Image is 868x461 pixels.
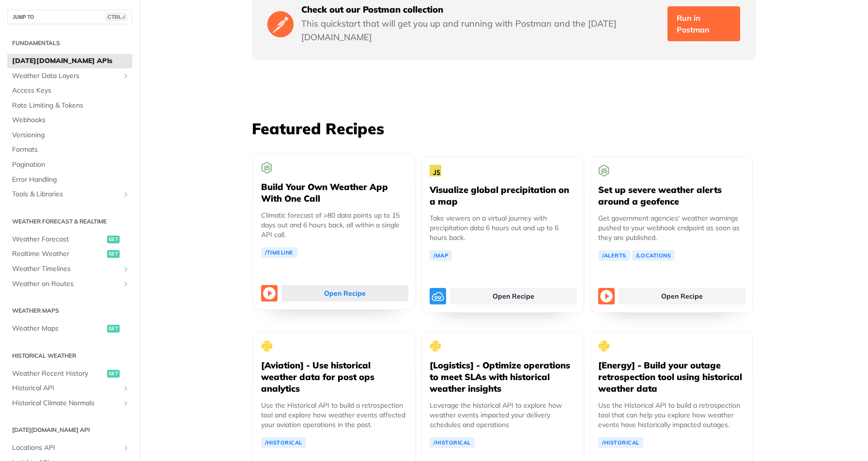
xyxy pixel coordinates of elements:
[7,232,132,247] a: Weather Forecastget
[12,56,130,66] span: [DATE][DOMAIN_NAME] APIs
[122,191,130,198] button: Show subpages for Tools & Libraries
[12,175,130,185] span: Error Handling
[619,288,745,304] a: Open Recipe
[598,437,643,448] a: /Historical
[7,381,132,396] a: Historical APIShow subpages for Historical API
[12,71,120,81] span: Weather Data Layers
[7,396,132,411] a: Historical Climate NormalsShow subpages for Historical Climate Normals
[12,443,120,453] span: Locations API
[12,115,130,125] span: Webhooks
[12,324,105,334] span: Weather Maps
[7,351,132,360] h2: Historical Weather
[598,250,630,261] a: /Alerts
[598,213,744,242] p: Get government agencies' weather warnings pushed to your webhook endpoint as soon as they are pub...
[7,10,132,24] button: JUMP TOCTRL-/
[122,265,130,273] button: Show subpages for Weather Timelines
[450,288,577,304] a: Open Recipe
[107,370,120,378] span: get
[7,128,132,143] a: Versioning
[12,145,130,155] span: Formats
[261,210,407,239] p: Climatic forecast of >80 data points up to 15 days out and 6 hours back, all within a single API ...
[7,187,132,202] a: Tools & LibrariesShow subpages for Tools & Libraries
[301,17,660,44] p: This quickstart that will get you up and running with Postman and the [DATE][DOMAIN_NAME]
[12,383,120,393] span: Historical API
[430,360,576,395] h5: [Logistics] - Optimize operations to meet SLAs with historical weather insights
[122,280,130,288] button: Show subpages for Weather on Routes
[261,360,407,395] h5: [Aviation] - Use historical weather data for post ops analytics
[7,321,132,336] a: Weather Mapsget
[12,101,130,111] span: Rate Limiting & Tokens
[7,173,132,187] a: Error Handling
[122,444,130,452] button: Show subpages for Locations API
[267,10,294,38] img: Postman Logo
[12,235,105,244] span: Weather Forecast
[107,236,120,243] span: get
[12,190,120,199] span: Tools & Libraries
[7,143,132,157] a: Formats
[252,118,756,139] h3: Featured Recipes
[7,54,132,68] a: [DATE][DOMAIN_NAME] APIs
[430,184,576,207] h5: Visualize global precipitation on a map
[261,247,297,258] a: /Timeline
[7,366,132,381] a: Weather Recent Historyget
[261,400,407,429] p: Use the Historical API to build a retrospection tool and explore how weather events affected your...
[7,69,132,83] a: Weather Data LayersShow subpages for Weather Data Layers
[7,39,132,48] h2: Fundamentals
[261,181,407,205] h5: Build Your Own Weather App With One Call
[667,6,740,41] a: Run in Postman
[7,247,132,261] a: Realtime Weatherget
[122,72,130,80] button: Show subpages for Weather Data Layers
[12,160,130,170] span: Pagination
[7,113,132,127] a: Webhooks
[301,4,660,16] h5: Check out our Postman collection
[12,86,130,95] span: Access Keys
[12,279,120,289] span: Weather on Routes
[7,98,132,113] a: Rate Limiting & Tokens
[7,83,132,98] a: Access Keys
[12,398,120,408] span: Historical Climate Normals
[12,249,105,259] span: Realtime Weather
[7,158,132,172] a: Pagination
[281,285,408,302] a: Open Recipe
[122,399,130,407] button: Show subpages for Historical Climate Normals
[106,13,127,21] span: CTRL-/
[430,250,452,261] a: /Map
[7,426,132,434] h2: [DATE][DOMAIN_NAME] API
[430,213,576,242] p: Take viewers on a virtual journey with precipitation data 6 hours out and up to 6 hours back.
[107,250,120,258] span: get
[598,184,744,207] h5: Set up severe weather alerts around a geofence
[430,400,576,429] p: Leverage the historical API to explore how weather events impacted your delivery schedules and op...
[12,130,130,140] span: Versioning
[261,437,306,448] a: /Historical
[7,306,132,315] h2: Weather Maps
[7,262,132,276] a: Weather TimelinesShow subpages for Weather Timelines
[107,325,120,333] span: get
[7,217,132,226] h2: Weather Forecast & realtime
[7,441,132,455] a: Locations APIShow subpages for Locations API
[430,437,475,448] a: /Historical
[122,384,130,392] button: Show subpages for Historical API
[598,400,744,429] p: Use the Historical API to build a retrospection tool that can help you explore how weather events...
[7,277,132,291] a: Weather on RoutesShow subpages for Weather on Routes
[12,264,120,274] span: Weather Timelines
[632,250,675,261] a: /Locations
[598,360,744,395] h5: [Energy] - Build your outage retrospection tool using historical weather data
[12,369,105,379] span: Weather Recent History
